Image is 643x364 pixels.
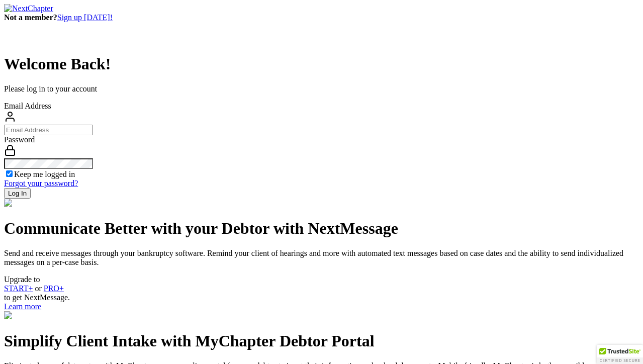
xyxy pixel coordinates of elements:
[4,311,12,319] img: nextmessage_bg-9561baf2c8eb78e38c9b54737243d931051379e3b7f27ec8e034f3486ad8bd2b.svg
[4,284,33,293] a: START+
[4,102,51,110] label: Email Address
[4,135,35,144] label: Password
[4,199,12,207] img: businessman-dc85bc299d6aa6bb51fc9002936d627b41e9df3a58f5e30bf5d20b0c23b2d794.png
[4,4,53,13] img: NextChapter
[4,219,639,238] h1: Communicate Better with your Debtor with NextMessage
[57,13,113,22] a: Sign up [DATE]!
[4,302,41,311] a: Learn more
[4,332,639,350] h1: Simplify Client Intake with MyChapter Debtor Portal
[4,188,31,199] input: Log In
[44,284,64,293] a: PRO+
[4,179,78,188] a: Forgot your password?
[4,293,639,302] div: to get NextMessage.
[4,275,639,284] div: Upgrade to
[597,345,643,364] div: TrustedSite Certified
[4,125,93,135] input: Email Address
[35,284,41,293] span: or
[14,170,75,178] label: Keep me logged in
[4,249,639,267] p: Send and receive messages through your bankruptcy software. Remind your client of hearings and mo...
[4,13,57,22] strong: Not a member?
[4,55,639,73] h1: Welcome Back!
[4,84,639,94] p: Please log in to your account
